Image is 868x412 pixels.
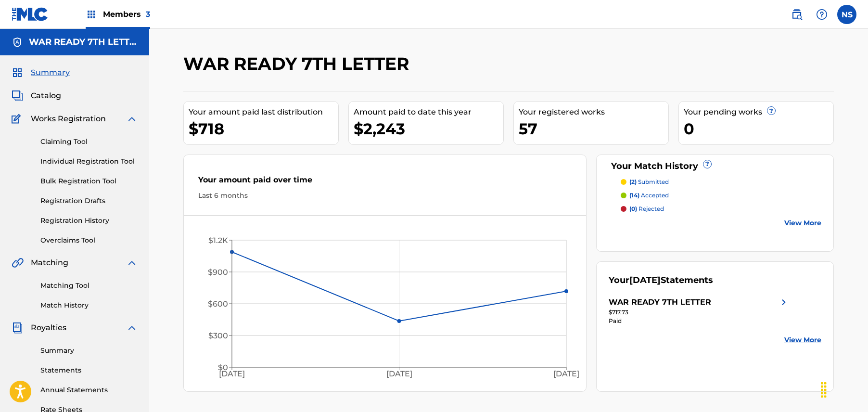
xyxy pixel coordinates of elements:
a: SummarySummary [12,67,70,78]
span: Matching [31,257,68,269]
div: Help [812,5,831,24]
h2: WAR READY 7TH LETTER [183,53,414,75]
div: $717.73 [609,308,790,317]
a: Bulk Registration Tool [40,176,138,186]
div: 57 [519,118,668,140]
p: rejected [629,205,664,213]
tspan: [DATE] [386,369,412,378]
a: (0) rejected [621,205,822,213]
img: expand [126,257,138,269]
div: Drag [816,375,831,404]
tspan: $600 [208,299,228,309]
img: expand [126,113,138,125]
div: Your registered works [519,106,668,118]
iframe: Resource Center [841,267,868,345]
iframe: Chat Widget [820,366,868,412]
img: Works Registration [12,113,24,125]
img: Accounts [12,37,23,48]
a: Individual Registration Tool [40,156,138,167]
img: Catalog [12,90,23,102]
div: $718 [189,118,338,140]
a: Registration History [40,216,138,226]
p: submitted [629,178,669,186]
div: User Menu [837,5,856,24]
a: WAR READY 7TH LETTERright chevron icon$717.73Paid [609,296,790,325]
img: right chevron icon [778,296,790,308]
img: help [816,9,828,20]
div: Your Match History [609,160,822,173]
div: $2,243 [354,118,503,140]
div: Amount paid to date this year [354,106,503,118]
a: Statements [40,365,138,375]
h5: WAR READY 7TH LETTER [29,37,138,48]
span: Works Registration [31,113,106,125]
a: View More [784,218,821,228]
span: Members [103,9,150,20]
div: 0 [684,118,833,140]
a: Summary [40,346,138,356]
span: Summary [31,67,70,78]
div: Your amount paid over time [198,174,572,191]
tspan: $900 [208,268,228,277]
span: Royalties [31,322,66,334]
tspan: [DATE] [553,369,579,378]
a: Public Search [787,5,806,24]
div: Your pending works [684,106,833,118]
div: Last 6 months [198,191,572,201]
tspan: $0 [218,363,228,372]
a: (2) submitted [621,178,822,186]
a: (14) accepted [621,191,822,200]
a: Match History [40,300,138,310]
tspan: $1.2K [208,236,228,245]
a: View More [784,335,821,345]
div: WAR READY 7TH LETTER [609,296,711,308]
img: MLC Logo [12,7,49,21]
span: Catalog [31,90,61,102]
tspan: $300 [208,331,228,340]
span: (0) [629,205,637,212]
img: Royalties [12,322,23,334]
img: search [791,9,803,20]
img: expand [126,322,138,334]
tspan: [DATE] [219,369,245,378]
img: Matching [12,257,24,269]
span: (14) [629,192,639,199]
a: CatalogCatalog [12,90,61,102]
span: ? [767,107,775,115]
span: [DATE] [629,275,661,285]
div: Your amount paid last distribution [189,106,338,118]
img: Summary [12,67,23,78]
a: Matching Tool [40,281,138,291]
span: (2) [629,178,637,185]
a: Overclaims Tool [40,235,138,245]
img: Top Rightsholders [86,9,97,20]
span: ? [703,160,711,168]
a: Annual Statements [40,385,138,395]
div: Paid [609,317,790,325]
div: Your Statements [609,274,713,287]
a: Claiming Tool [40,137,138,147]
span: 3 [146,10,150,19]
p: accepted [629,191,669,200]
a: Registration Drafts [40,196,138,206]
